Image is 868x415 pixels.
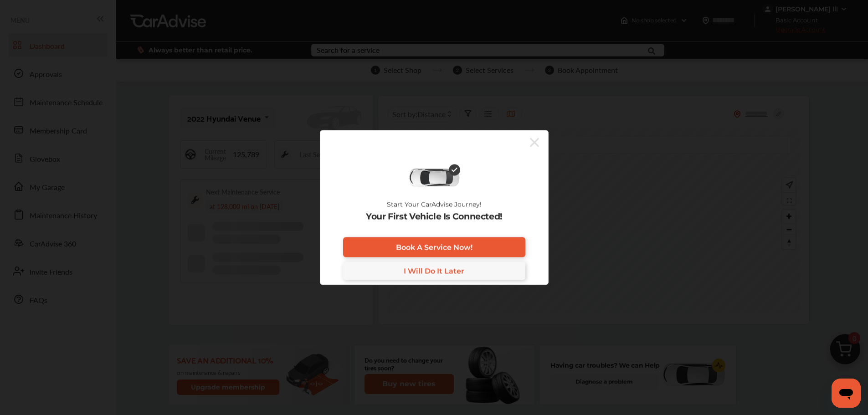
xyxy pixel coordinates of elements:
[343,262,525,280] a: I Will Do It Later
[387,201,482,208] p: Start Your CarAdvise Journey!
[408,168,460,188] img: diagnose-vehicle.c84bcb0a.svg
[366,212,502,222] p: Your First Vehicle Is Connected!
[449,164,460,176] img: check-icon.521c8815.svg
[343,237,525,257] a: Book A Service Now!
[396,243,473,251] span: Book A Service Now!
[404,266,464,275] span: I Will Do It Later
[832,379,861,408] iframe: Button to launch messaging window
